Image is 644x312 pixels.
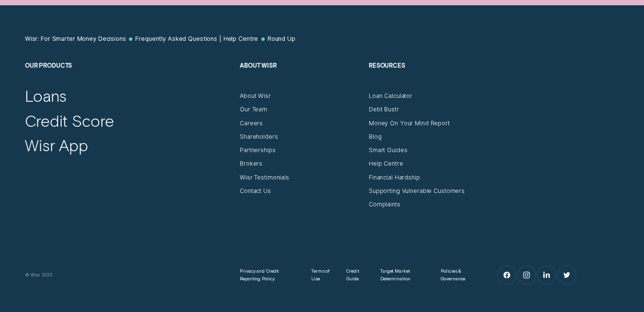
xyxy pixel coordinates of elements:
[25,135,88,155] a: Wisr App
[369,106,399,113] a: Debt Bustr
[498,266,516,284] a: Facebook
[25,35,126,43] a: Wisr: For Smarter Money Decisions
[311,267,333,282] a: Terms of Use
[538,266,556,284] a: LinkedIn
[380,267,427,282] a: Target Market Determination
[240,120,263,127] a: Careers
[25,61,233,92] h2: Our Products
[369,133,382,141] a: Blog
[369,61,490,92] h2: Resources
[240,174,289,181] a: Wisr Testimonials
[369,187,465,195] a: Supporting Vulnerable Customers
[558,266,576,284] a: Twitter
[240,61,361,92] h2: About Wisr
[25,86,67,106] a: Loans
[135,35,258,43] a: Frequently Asked Questions | Help Centre
[369,120,450,127] a: Money On Your Mind Report
[240,133,278,141] a: Shareholders
[240,92,271,100] a: About Wisr
[240,106,267,113] a: Our Team
[25,111,114,131] a: Credit Score
[346,267,366,282] a: Credit Guide
[369,174,420,181] a: Financial Hardship
[240,267,298,282] a: Privacy and Credit Reporting Policy
[240,187,271,195] a: Contact Us
[21,271,236,279] div: © Wisr 2025
[240,160,262,168] a: Brokers
[240,146,276,154] a: Partnerships
[369,146,408,154] a: Smart Guides
[518,266,536,284] a: Instagram
[369,201,400,208] a: Complaints
[369,92,412,100] a: Loan Calculator
[369,160,403,168] a: Help Centre
[441,267,477,282] a: Policies & Governance
[268,35,295,43] a: Round Up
